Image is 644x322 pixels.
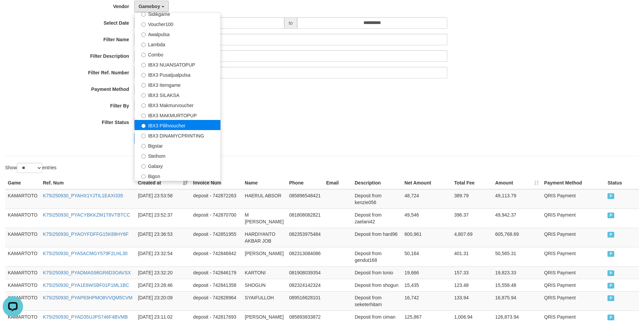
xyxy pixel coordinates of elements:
td: [DATE] 23:20:09 [135,291,190,311]
td: QRIS Payment [542,279,605,291]
span: PAID [607,251,614,257]
td: Deposit from tonio [352,266,402,279]
label: IBX3 MAKMURTOPUP [135,110,220,120]
a: K75I250930_PYAHX1YJTIL1EAXI335 [43,193,123,198]
td: [PERSON_NAME] [242,247,286,266]
a: K75I250930_PYADMAS98GR6D3OAVSX [43,270,131,275]
span: PAID [607,213,614,218]
td: deposit - 742846842 [190,247,242,266]
td: QRIS Payment [542,189,605,209]
input: Bigstar [141,144,146,148]
th: Invoice Num [190,177,242,189]
td: Deposit from hard96 [352,228,402,247]
td: KARTONI [242,266,286,279]
a: K75I250930_PYA1E6WSBF01P1ML1BC [43,282,129,288]
a: K75I250930_PYACYBKKZM1T8VTBTCC [43,212,130,218]
td: Deposit from kenzie056 [352,189,402,209]
input: IBX3 SILAKSA [141,93,146,98]
td: [DATE] 23:36:53 [135,228,190,247]
td: 15,435 [402,279,452,291]
td: deposit - 742828964 [190,291,242,311]
td: 082324142324 [286,279,323,291]
th: Email [324,177,352,189]
td: [DATE] 23:53:58 [135,189,190,209]
input: Awalpulsa [141,32,146,37]
a: K75I250930_PYA5ACMGY579F2LHL30 [43,251,127,256]
th: Game [5,177,40,189]
label: Galaxy [135,160,220,171]
td: KAMARTOTO [5,279,40,291]
td: KAMARTOTO [5,247,40,266]
td: SYAIFULLOH [242,291,286,311]
td: [DATE] 23:32:20 [135,266,190,279]
span: Gameboy [139,4,160,9]
td: QRIS Payment [542,228,605,247]
span: PAID [607,295,614,301]
input: Galaxy [141,164,146,169]
td: [DATE] 23:28:46 [135,279,190,291]
label: Bigon [135,171,220,181]
td: 082353975484 [286,228,323,247]
td: HARDIYANTO AKBAR JOB [242,228,286,247]
td: deposit - 742870700 [190,208,242,228]
label: Steihom [135,150,220,160]
label: IBX3 DINAMYCPRINTING [135,130,220,140]
td: KAMARTOTO [5,228,40,247]
td: 48,724 [402,189,452,209]
td: 19,823.33 [493,266,542,279]
input: IBX3 Pilihvoucher [141,124,146,128]
td: 50,565.31 [493,247,542,266]
span: PAID [607,270,614,276]
label: IBX3 NUANSATOPUP [135,59,220,69]
label: Bigstar [135,140,220,150]
td: deposit - 742851955 [190,228,242,247]
td: 49,546 [402,208,452,228]
input: Steihom [141,154,146,158]
label: IBX3 Itemgame [135,79,220,90]
input: IBX3 Makmurvoucher [141,103,146,108]
th: Status [605,177,639,189]
td: 49,942.37 [493,208,542,228]
td: QRIS Payment [542,291,605,311]
td: 605,768.69 [493,228,542,247]
td: KAMARTOTO [5,189,40,209]
td: deposit - 742846179 [190,266,242,279]
td: [DATE] 23:52:37 [135,208,190,228]
input: Sidikgame [141,12,146,17]
input: Combo [141,53,146,57]
label: Sidikgame [135,8,220,19]
label: IBX3 Makmurvoucher [135,100,220,110]
input: IBX3 NUANSATOPUP [141,63,146,67]
input: IBX3 Itemgame [141,83,146,88]
td: 082313084086 [286,247,323,266]
td: 19,666 [402,266,452,279]
th: Phone [286,177,323,189]
td: Deposit from gendut168 [352,247,402,266]
td: HAERUL ABSOR [242,189,286,209]
td: 157.33 [451,266,492,279]
label: Voucher100 [135,19,220,29]
td: QRIS Payment [542,266,605,279]
td: deposit - 742841358 [190,279,242,291]
td: [DATE] 23:32:54 [135,247,190,266]
th: Created at: activate to sort column ascending [135,177,190,189]
td: 600,961 [402,228,452,247]
label: Show entries [5,163,56,173]
td: QRIS Payment [542,247,605,266]
label: Combo [135,49,220,59]
td: 50,164 [402,247,452,266]
span: PAID [607,232,614,238]
th: Description [352,177,402,189]
td: 15,558.48 [493,279,542,291]
span: PAID [607,193,614,199]
td: 4,807.69 [451,228,492,247]
td: 49,113.79 [493,189,542,209]
td: Deposit from seketerhitam [352,291,402,311]
td: 123.48 [451,279,492,291]
td: 401.31 [451,247,492,266]
label: IBX3 SILAKSA [135,90,220,100]
td: KAMARTOTO [5,291,40,311]
input: Voucher100 [141,22,146,27]
a: K75I250930_PYAOYFDFFG15K89HY6F [43,231,128,237]
td: deposit - 742872263 [190,189,242,209]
